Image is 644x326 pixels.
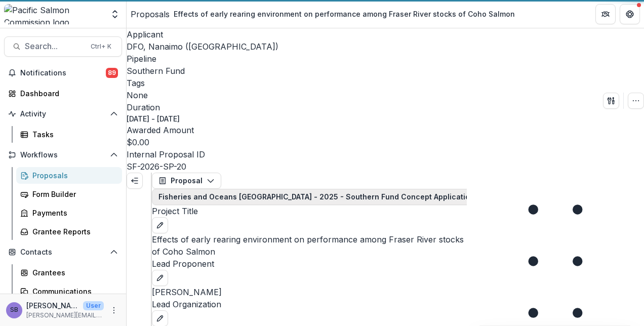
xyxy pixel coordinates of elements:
p: User [83,301,104,310]
div: Ctrl + K [89,41,113,52]
p: Internal Proposal ID [127,148,278,160]
button: Get Help [620,4,640,24]
p: $0.00 [127,136,149,148]
a: Grantee Reports [16,223,122,240]
a: Communications [16,283,122,300]
p: Awarded Amount [127,124,278,136]
button: Open Contacts [4,244,122,260]
button: Proposal [152,173,221,189]
a: Proposals [16,167,122,184]
nav: breadcrumb [131,7,519,21]
span: Notifications [20,69,106,77]
p: Lead Organization [152,298,467,310]
p: Project Title [152,205,467,217]
p: Southern Fund [127,65,185,77]
button: Search... [4,36,122,57]
p: [PERSON_NAME][EMAIL_ADDRESS][DOMAIN_NAME] [26,311,104,320]
span: Search... [25,42,85,51]
div: Dashboard [20,88,114,99]
button: edit [152,217,168,233]
button: Fisheries and Oceans [GEOGRAPHIC_DATA] - 2025 - Southern Fund Concept Application Form 2026 [152,189,539,205]
button: Open Activity [4,106,122,122]
div: Proposals [32,170,114,181]
span: 89 [106,68,118,78]
div: Sascha Bendt [10,307,18,313]
span: Contacts [20,248,106,257]
a: Payments [16,205,122,221]
p: [PERSON_NAME] [152,286,467,298]
a: Grantees [16,264,122,281]
a: Dashboard [4,85,122,102]
div: Form Builder [32,189,114,199]
div: Communications [32,286,114,297]
p: Pipeline [127,53,278,65]
p: Effects of early rearing environment on performance among Fraser River stocks of Coho Salmon [152,233,467,258]
a: Proposals [131,8,170,20]
p: [PERSON_NAME] [26,300,79,311]
p: Applicant [127,28,278,40]
a: Tasks [16,126,122,143]
a: Form Builder [16,186,122,202]
button: Open entity switcher [108,4,122,24]
button: Partners [595,4,616,24]
span: Workflows [20,151,106,159]
button: Expand left [127,173,143,189]
button: Open Workflows [4,147,122,163]
div: Grantee Reports [32,226,114,237]
button: edit [152,270,168,286]
div: Grantees [32,267,114,278]
p: None [127,89,148,101]
p: Tags [127,77,278,89]
div: Effects of early rearing environment on performance among Fraser River stocks of Coho Salmon [174,9,515,19]
p: Duration [127,101,278,113]
button: More [108,304,120,316]
span: Activity [20,110,106,118]
button: Notifications89 [4,65,122,81]
p: Lead Proponent [152,258,467,270]
div: Tasks [32,129,114,140]
img: Pacific Salmon Commission logo [4,4,104,24]
p: SF-2026-SP-20 [127,160,186,173]
div: Payments [32,208,114,218]
a: DFO, Nanaimo ([GEOGRAPHIC_DATA]) [127,42,278,52]
p: [DATE] - [DATE] [127,113,180,124]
